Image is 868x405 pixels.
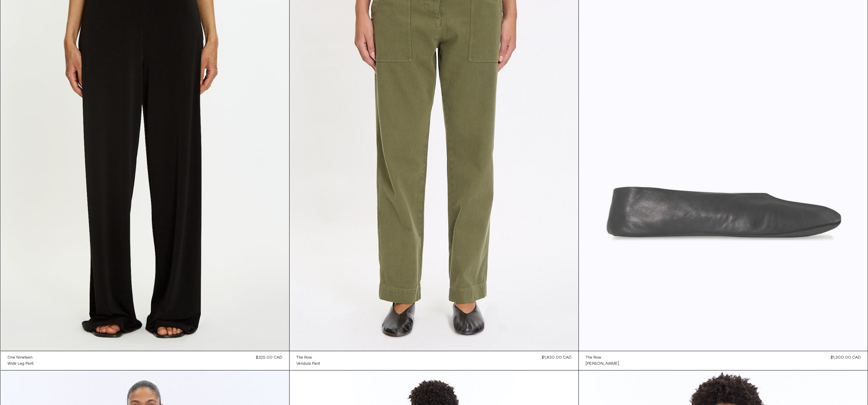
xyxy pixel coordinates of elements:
div: $325.00 CAD [256,355,282,361]
a: [PERSON_NAME] [586,361,619,367]
div: The Row [296,355,312,361]
div: Vendula Pant [296,361,320,367]
div: $1,830.00 CAD [542,355,572,361]
a: One Nineteen [7,355,34,361]
a: The Row [586,355,619,361]
div: [PERSON_NAME] [586,361,619,367]
div: $1,300.00 CAD [831,355,861,361]
a: Wide Leg Pant [7,361,34,367]
a: The Row [296,355,320,361]
a: Vendula Pant [296,361,320,367]
div: Wide Leg Pant [7,361,34,367]
div: One Nineteen [7,355,33,361]
div: The Row [586,355,601,361]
